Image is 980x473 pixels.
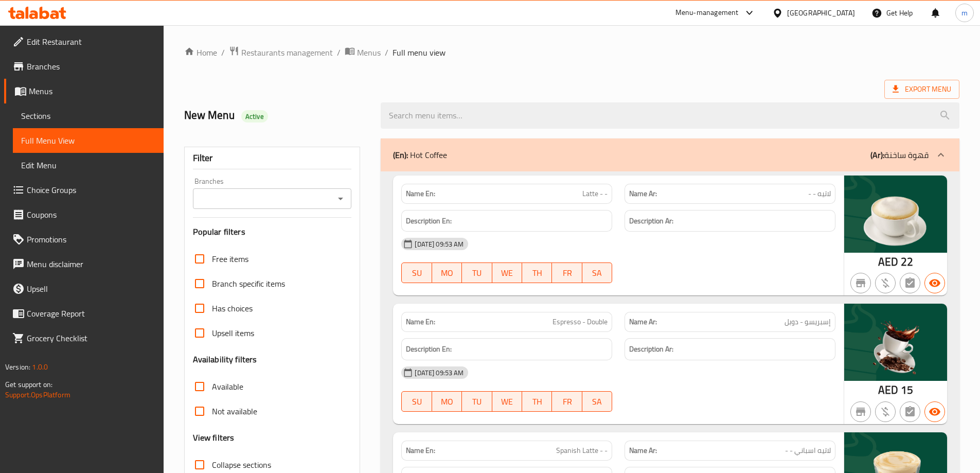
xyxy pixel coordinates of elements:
span: AED [878,252,898,272]
button: WE [492,391,522,412]
span: Menus [29,85,155,97]
a: Restaurants management [229,46,333,59]
h3: Popular filters [193,226,352,238]
a: Menus [4,79,164,103]
span: Menus [357,46,381,59]
span: Grocery Checklist [27,332,155,344]
button: FR [552,391,582,412]
div: (En): Hot Coffee(Ar):قهوة ساخنة [381,138,959,171]
button: SA [582,262,612,283]
strong: Name En: [406,188,435,199]
button: Not branch specific item [850,273,871,293]
span: SA [586,394,608,409]
span: Version: [5,360,30,374]
span: Collapse sections [212,459,271,471]
span: Get support on: [5,378,52,391]
span: TU [466,394,488,409]
span: SA [586,266,608,281]
a: Coverage Report [4,301,164,326]
button: FR [552,262,582,283]
span: Export Menu [893,83,951,96]
button: TU [462,262,492,283]
button: SA [582,391,612,412]
strong: Name En: [406,445,435,456]
button: MO [432,262,462,283]
button: TU [462,391,492,412]
button: TH [522,262,552,283]
span: Export Menu [884,80,959,99]
li: / [337,46,341,59]
div: Menu-management [675,7,739,19]
a: Sections [13,103,164,128]
h3: View filters [193,432,235,444]
span: SU [406,394,427,409]
span: Active [241,112,268,121]
span: Free items [212,253,248,265]
div: Filter [193,147,352,169]
span: Menu disclaimer [27,258,155,270]
a: Upsell [4,276,164,301]
a: Menu disclaimer [4,252,164,276]
button: SU [401,262,432,283]
span: MO [436,266,458,281]
li: / [221,46,225,59]
div: [GEOGRAPHIC_DATA] [787,7,855,19]
b: (En): [393,147,408,163]
span: Full menu view [393,46,446,59]
a: Coupons [4,202,164,227]
span: Spanish Latte - - [556,445,608,456]
a: Edit Restaurant [4,29,164,54]
span: WE [496,266,518,281]
span: WE [496,394,518,409]
button: TH [522,391,552,412]
a: Branches [4,54,164,79]
strong: Description En: [406,343,452,356]
button: Purchased item [875,273,896,293]
button: MO [432,391,462,412]
span: لاتيه اسباني - - [785,445,831,456]
a: Full Menu View [13,128,164,153]
img: mmw_638907783673751339 [844,176,947,253]
span: Edit Restaurant [27,36,155,48]
button: Not has choices [900,401,920,422]
span: TH [526,266,548,281]
span: Upsell [27,283,155,295]
button: Not has choices [900,273,920,293]
span: Edit Menu [21,159,155,171]
a: Home [184,46,217,59]
strong: Name En: [406,317,435,327]
span: Coverage Report [27,307,155,320]
nav: breadcrumb [184,46,959,59]
span: Latte - - [582,188,608,199]
span: MO [436,394,458,409]
a: Grocery Checklist [4,326,164,351]
strong: Name Ar: [629,445,657,456]
span: Branches [27,60,155,73]
a: Promotions [4,227,164,252]
span: Has choices [212,302,253,314]
button: Not branch specific item [850,401,871,422]
button: Purchased item [875,401,896,422]
span: Coupons [27,208,155,221]
span: Not available [212,405,257,417]
span: 22 [901,252,913,272]
a: Edit Menu [13,153,164,178]
span: Full Menu View [21,134,155,147]
span: AED [878,380,898,400]
a: Choice Groups [4,178,164,202]
input: search [381,102,959,129]
b: (Ar): [870,147,884,163]
strong: Name Ar: [629,188,657,199]
span: Upsell items [212,327,254,339]
button: WE [492,262,522,283]
span: TU [466,266,488,281]
button: Open [333,191,348,206]
p: Hot Coffee [393,149,447,161]
span: Espresso - Double [553,317,608,327]
strong: Description Ar: [629,343,673,356]
span: FR [556,394,578,409]
a: Menus [345,46,381,59]
span: [DATE] 09:53 AM [411,239,468,249]
span: [DATE] 09:53 AM [411,368,468,378]
strong: Description En: [406,215,452,227]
